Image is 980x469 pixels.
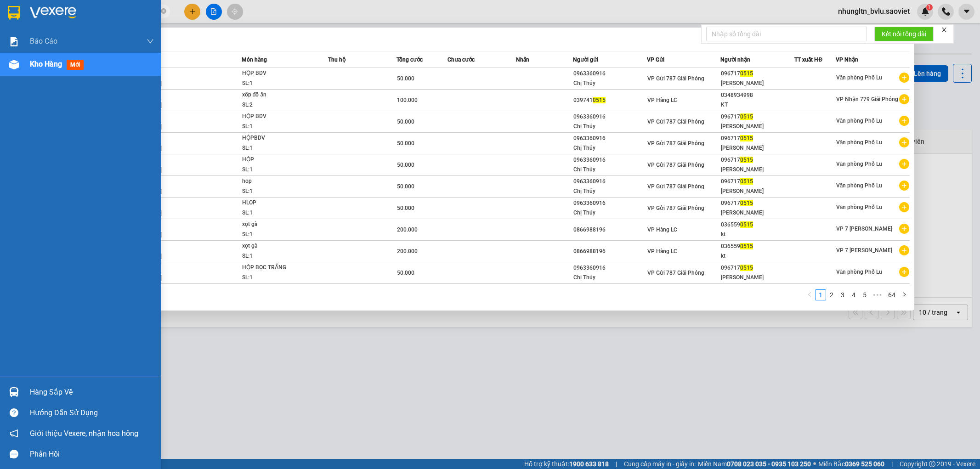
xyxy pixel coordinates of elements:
div: [PERSON_NAME] [721,186,794,196]
a: 5 [860,290,870,300]
div: Chị Thủy [573,165,646,175]
div: 0866988196 [573,225,646,235]
div: [PERSON_NAME] [721,208,794,218]
span: VP Hàng LC [647,97,677,103]
span: 0515 [740,157,753,163]
div: HỘP [242,155,311,165]
span: 0515 [740,221,753,228]
span: plus-circle [899,267,909,277]
div: SL: 1 [242,165,311,175]
div: SL: 1 [242,208,311,218]
div: SL: 1 [242,143,311,153]
div: 096717 [721,69,794,79]
li: 1 [815,289,826,300]
span: 50.000 [397,270,414,276]
li: 2 [826,289,837,300]
span: VP Nhận [836,57,858,63]
div: 0348934998 [721,90,794,100]
div: HỘP BỌC TRẮNG [242,263,311,273]
div: 0963360916 [573,177,646,186]
span: VP Gửi 787 Giải Phóng [647,205,704,211]
div: 096717 [721,263,794,273]
span: 50.000 [397,119,414,125]
div: xọt gà [242,241,311,251]
span: VP 7 [PERSON_NAME] [836,226,892,232]
span: VP Gửi 787 Giải Phóng [647,162,704,168]
div: HLOP [242,198,311,208]
span: VP Gửi [647,57,664,63]
a: 64 [885,290,898,300]
button: Kết nối tổng đài [874,27,934,41]
span: 50.000 [397,205,414,211]
span: 100.000 [397,97,418,103]
li: 3 [837,289,848,300]
span: 0515 [593,97,606,103]
div: 0963360916 [573,134,646,143]
li: Previous Page [804,289,815,300]
div: Phản hồi [30,447,154,461]
span: Văn phòng Phố Lu [836,74,883,81]
span: ••• [870,289,885,300]
div: Chị Thủy [573,186,646,196]
span: VP Gửi 787 Giải Phóng [647,183,704,190]
div: 096717 [721,177,794,186]
li: 5 [859,289,870,300]
span: 200.000 [397,248,418,254]
span: Báo cáo [30,35,57,47]
div: Hướng dẫn sử dụng [30,406,154,420]
div: [PERSON_NAME] [721,143,794,153]
span: 0515 [740,200,753,206]
div: SL: 1 [242,79,311,89]
a: 4 [849,290,859,300]
span: close-circle [161,8,166,14]
span: VP Hàng LC [647,248,677,254]
span: 0515 [740,135,753,141]
div: [PERSON_NAME] [721,273,794,283]
span: VP 7 [PERSON_NAME] [836,247,892,254]
span: plus-circle [899,159,909,169]
img: warehouse-icon [9,387,19,397]
span: VP Hàng LC [647,226,677,233]
div: 096717 [721,198,794,208]
div: [PERSON_NAME] [721,79,794,88]
span: plus-circle [899,181,909,191]
div: xốp đồ ăn [242,90,311,100]
span: Văn phòng Phố Lu [836,182,883,189]
span: Giới thiệu Vexere, nhận hoa hồng [30,428,138,439]
span: VP Gửi 787 Giải Phóng [647,140,704,147]
span: 50.000 [397,183,414,190]
div: SL: 1 [242,251,311,261]
li: 4 [848,289,859,300]
span: Văn phòng Phố Lu [836,204,883,210]
input: Nhập số tổng đài [706,27,867,41]
span: plus-circle [899,202,909,212]
li: Next Page [899,289,910,300]
div: 0963360916 [573,198,646,208]
span: left [807,292,812,297]
span: 50.000 [397,162,414,168]
a: 1 [816,290,826,300]
div: [PERSON_NAME] [721,122,794,131]
span: Kho hàng [30,60,62,68]
span: 0515 [740,70,753,77]
span: notification [10,429,18,438]
span: 0515 [740,243,753,249]
div: 0963360916 [573,263,646,273]
span: Văn phòng Phố Lu [836,139,883,146]
span: Người nhận [720,57,750,63]
span: plus-circle [899,245,909,255]
a: 3 [838,290,848,300]
span: Nhãn [516,57,529,63]
span: Chưa cước [448,57,475,63]
div: Chị Thủy [573,208,646,218]
span: plus-circle [899,224,909,234]
span: VP Gửi 787 Giải Phóng [647,75,704,82]
span: Món hàng [242,57,267,63]
div: 036559 [721,220,794,230]
span: message [10,450,18,458]
span: plus-circle [899,73,909,83]
img: solution-icon [9,37,19,46]
div: [PERSON_NAME] [721,165,794,175]
div: Chị Thủy [573,79,646,88]
img: warehouse-icon [9,60,19,69]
